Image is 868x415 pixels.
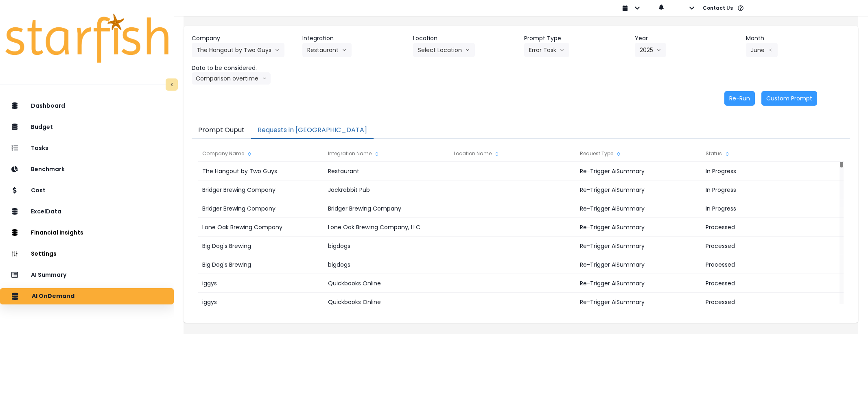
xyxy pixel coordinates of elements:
svg: arrow left line [768,46,773,54]
svg: arrow down line [560,46,564,54]
div: bigdogs [324,255,449,274]
svg: arrow down line [342,46,347,54]
svg: arrow down line [656,46,661,54]
p: AI OnDemand [32,293,74,300]
div: bigdogs [324,237,449,255]
button: Prompt Ouput [192,122,251,139]
svg: sort [615,151,622,157]
button: Requests in [GEOGRAPHIC_DATA] [251,122,374,139]
svg: arrow down line [275,46,280,54]
svg: sort [724,151,730,157]
div: Re-Trigger AiSummary [576,274,701,293]
div: Quickbooks Online [324,293,449,311]
div: In Progress [702,199,827,218]
div: iggys [198,274,324,293]
div: Re-Trigger AiSummary [576,237,701,255]
p: Budget [31,124,53,130]
div: Big Dog's Brewing [198,237,324,255]
div: Bridger Brewing Company [198,199,324,218]
div: In Progress [702,180,827,199]
div: Bridger Brewing Company [324,199,449,218]
div: iggys [198,293,324,311]
p: AI Summary [31,272,66,278]
div: Re-Trigger AiSummary [576,180,701,199]
div: Re-Trigger AiSummary [576,293,701,311]
div: Big Dog's Brewing [198,255,324,274]
div: Bridger Brewing Company [198,180,324,199]
button: Restaurantarrow down line [302,43,352,57]
button: Error Taskarrow down line [524,43,569,57]
header: Month [746,34,850,43]
header: Company [192,34,296,43]
div: In Progress [702,162,827,180]
div: Integration Name [324,146,449,162]
button: 2025arrow down line [635,43,666,57]
p: ExcelData [31,208,61,215]
svg: arrow down line [465,46,470,54]
div: Processed [702,218,827,237]
header: Integration [302,34,407,43]
div: Lone Oak Brewing Company [198,218,324,237]
svg: sort [246,151,253,157]
button: Comparison overtimearrow down line [192,72,271,85]
p: Tasks [31,145,48,152]
header: Year [635,34,739,43]
button: Junearrow left line [746,43,778,57]
svg: sort [494,151,500,157]
div: Re-Trigger AiSummary [576,162,701,180]
div: Processed [702,255,827,274]
div: Re-Trigger AiSummary [576,255,701,274]
svg: arrow down line [262,74,267,83]
button: Select Locationarrow down line [413,43,475,57]
p: Dashboard [31,102,65,109]
svg: sort [374,151,380,157]
div: Processed [702,237,827,255]
div: Location Name [450,146,575,162]
button: Re-Run [724,91,755,106]
div: The Hangout by Two Guys [198,162,324,180]
div: Processed [702,293,827,311]
button: The Hangout by Two Guysarrow down line [192,43,284,57]
div: Status [702,146,827,162]
header: Location [413,34,517,43]
div: Company Name [198,146,324,162]
div: Jackrabbit Pub [324,180,449,199]
header: Data to be considered. [192,64,296,72]
div: Quickbooks Online [324,274,449,293]
div: Re-Trigger AiSummary [576,218,701,237]
header: Prompt Type [524,34,628,43]
div: Request Type [576,146,701,162]
div: Restaurant [324,162,449,180]
p: Benchmark [31,166,65,173]
button: Custom Prompt [761,91,817,106]
div: Lone Oak Brewing Company, LLC [324,218,449,237]
div: Re-Trigger AiSummary [576,199,701,218]
div: Processed [702,274,827,293]
p: Cost [31,187,46,194]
